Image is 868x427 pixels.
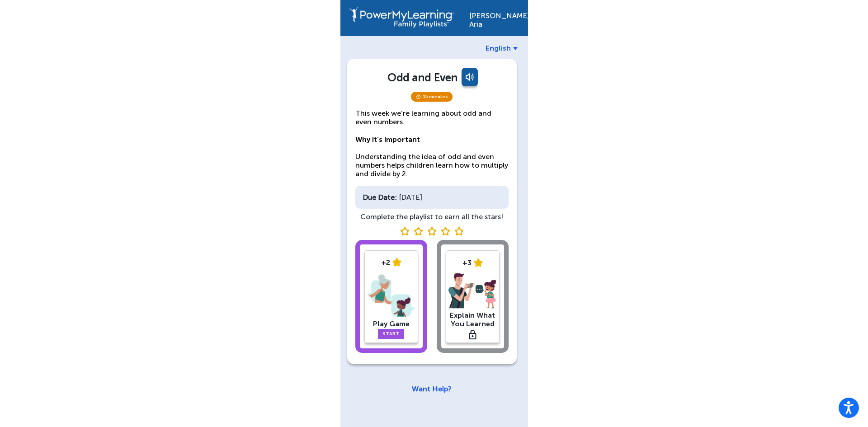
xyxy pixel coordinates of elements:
[469,7,519,28] div: [PERSON_NAME] Aria
[486,44,511,52] span: English
[441,227,450,235] img: blank star
[355,186,509,209] div: [DATE]
[411,92,453,102] span: 15 minutes
[454,227,463,235] img: blank star
[415,94,421,99] img: timer.svg
[355,212,509,221] div: Complete the playlist to earn all the stars!
[486,44,518,52] a: English
[400,227,409,235] img: blank star
[414,227,423,235] img: blank star
[367,272,415,319] img: play-game.png
[378,329,404,339] a: Start
[355,109,509,178] p: This week we’re learning about odd and even numbers. Understanding the idea of odd and even numbe...
[469,330,476,339] img: lock.svg
[392,258,401,267] img: star
[427,227,436,235] img: blank star
[367,319,415,328] div: Play Game
[363,193,397,202] div: Due Date:
[349,7,454,28] img: PowerMyLearning Connect
[367,258,415,267] div: +2
[412,385,452,393] a: Want Help?
[355,135,420,144] strong: Why It’s Important
[387,71,458,84] div: Odd and Even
